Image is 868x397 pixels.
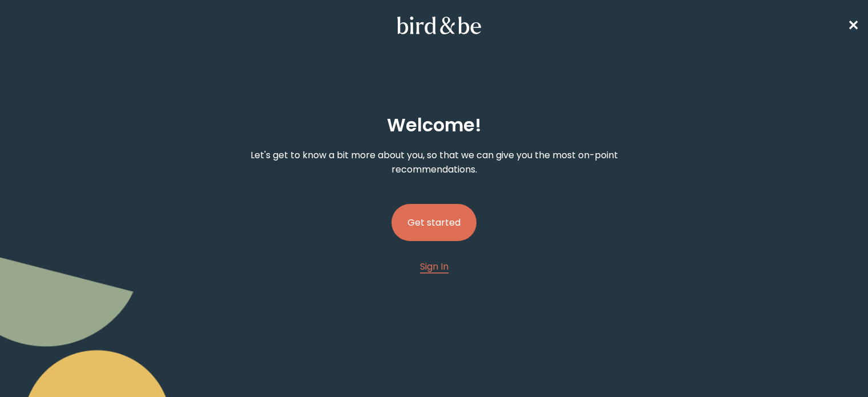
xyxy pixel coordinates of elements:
span: ✕ [847,16,859,35]
iframe: Gorgias live chat messenger [811,343,857,386]
a: ✕ [847,15,859,35]
button: Get started [391,204,477,241]
a: Sign In [420,259,449,274]
span: Sign In [420,260,449,273]
h2: Welcome ! [387,111,482,139]
a: Get started [391,186,477,259]
p: Let's get to know a bit more about you, so that we can give you the most on-point recommendations. [226,148,642,177]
